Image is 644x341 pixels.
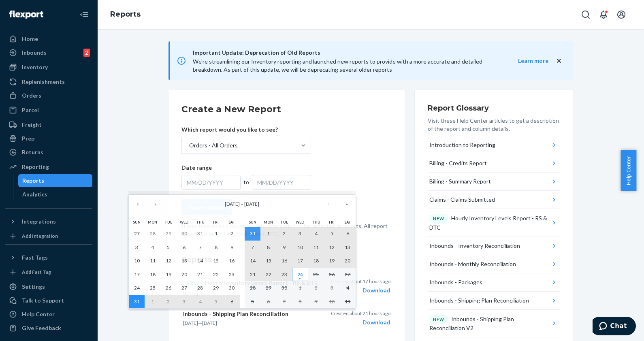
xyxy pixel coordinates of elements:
[315,285,318,291] abbr: October 2, 2025
[181,126,311,134] p: Which report would you like to see?
[192,281,208,295] button: August 28, 2025
[429,296,529,305] div: Inbounds - Shipping Plan Reconciliation
[176,241,192,254] button: August 6, 2025
[197,230,203,237] abbr: July 31, 2025
[134,230,140,237] abbr: July 27, 2025
[22,254,48,262] div: Fast Tags
[345,244,350,250] abbr: September 13, 2025
[176,227,192,241] button: July 30, 2025
[340,227,356,241] button: September 6, 2025
[250,230,256,237] abbr: August 31, 2025
[340,295,356,309] button: October 11, 2025
[428,117,560,133] p: Visit these Help Center articles to get a description of the report and column details.
[224,227,240,241] button: August 2, 2025
[292,281,308,295] button: October 1, 2025
[5,267,92,277] a: Add Fast Tag
[183,320,320,326] p: —
[428,237,560,255] button: Inbounds - Inventory Reconciliation
[340,254,356,268] button: September 20, 2025
[5,61,92,74] a: Inventory
[245,241,260,254] button: September 7, 2025
[145,241,160,254] button: August 4, 2025
[164,195,320,213] button: [DATE] – [DATE]
[260,227,276,241] button: September 1, 2025
[338,195,356,213] button: »
[160,241,176,254] button: August 5, 2025
[266,271,271,277] abbr: September 22, 2025
[299,298,301,305] abbr: October 8, 2025
[428,255,560,273] button: Inbounds - Monthly Reconciliation
[229,271,235,277] abbr: August 23, 2025
[621,150,636,191] button: Help Center
[267,230,270,237] abbr: September 1, 2025
[250,285,256,291] abbr: September 28, 2025
[22,134,34,143] div: Prep
[245,227,260,241] button: August 31, 2025
[22,283,45,291] div: Settings
[208,268,224,281] button: August 22, 2025
[428,154,560,173] button: Billing - Credits Report
[276,295,292,309] button: October 7, 2025
[22,190,47,198] div: Analytics
[281,285,287,291] abbr: September 30, 2025
[292,254,308,268] button: September 17, 2025
[129,295,145,309] button: August 31, 2025
[251,298,254,305] abbr: October 5, 2025
[283,298,286,305] abbr: October 7, 2025
[208,227,224,241] button: August 1, 2025
[344,220,351,224] abbr: Saturday
[281,271,287,277] abbr: September 23, 2025
[5,32,92,45] a: Home
[578,6,594,23] button: Open Search Box
[331,278,390,285] p: Created about 17 hours ago
[22,121,42,129] div: Freight
[264,220,273,224] abbr: Monday
[215,244,218,250] abbr: August 8, 2025
[593,317,636,337] iframe: Abre un widget desde donde se puede chatear con uno de los agentes
[429,260,516,268] div: Inbounds - Monthly Reconciliation
[428,173,560,191] button: Billing - Summary Report
[145,227,160,241] button: July 28, 2025
[276,268,292,281] button: September 23, 2025
[215,230,218,237] abbr: August 1, 2025
[166,271,171,277] abbr: August 19, 2025
[22,49,47,57] div: Inbounds
[313,258,319,264] abbr: September 18, 2025
[429,278,482,286] div: Inbounds - Packages
[230,298,233,305] abbr: September 6, 2025
[160,227,176,241] button: July 29, 2025
[345,271,350,277] abbr: September 27, 2025
[192,254,208,268] button: August 14, 2025
[428,273,560,292] button: Inbounds - Packages
[147,195,164,213] button: ‹
[429,196,495,204] div: Claims - Claims Submitted
[22,324,61,332] div: Give Feedback
[224,268,240,281] button: August 23, 2025
[244,201,259,207] span: [DATE]
[129,195,147,213] button: «
[181,285,187,291] abbr: August 27, 2025
[192,227,208,241] button: July 31, 2025
[197,285,203,291] abbr: August 28, 2025
[346,230,349,237] abbr: September 6, 2025
[183,244,186,250] abbr: August 6, 2025
[429,214,550,232] div: Hourly Inventory Levels Report - RS & DTC
[251,244,254,250] abbr: September 7, 2025
[429,177,491,185] div: Billing - Summary Report
[5,160,92,173] a: Reporting
[5,89,92,102] a: Orders
[167,298,170,305] abbr: September 2, 2025
[22,269,51,275] div: Add Fast Tag
[229,258,235,264] abbr: August 16, 2025
[224,254,240,268] button: August 16, 2025
[129,241,145,254] button: August 3, 2025
[250,258,256,264] abbr: September 14, 2025
[145,268,160,281] button: August 18, 2025
[160,295,176,309] button: September 2, 2025
[324,268,340,281] button: September 26, 2025
[192,241,208,254] button: August 7, 2025
[280,220,288,224] abbr: Tuesday
[228,220,235,224] abbr: Saturday
[181,303,392,333] button: Inbounds - Shipping Plan Reconciliation[DATE]—[DATE]Created about 21 hours agoDownload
